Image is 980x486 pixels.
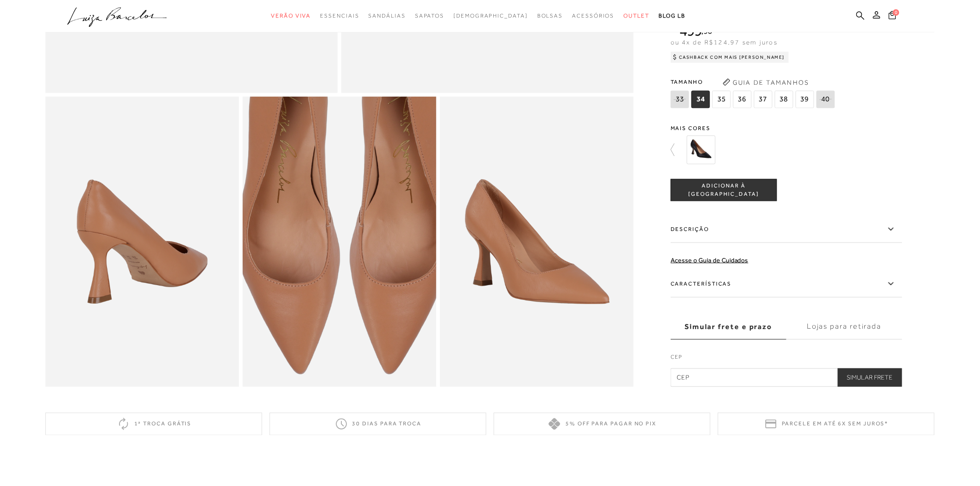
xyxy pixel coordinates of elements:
label: CEP [671,353,902,366]
span: Mais cores [671,125,902,131]
span: BLOG LB [659,12,685,19]
span: 33 [671,90,689,108]
a: categoryNavScreenReaderText [624,7,650,25]
div: 5% off para pagar no PIX [494,413,710,436]
label: Descrição [671,216,902,243]
a: categoryNavScreenReaderText [572,7,615,25]
i: , [702,26,712,35]
span: Verão Viva [271,12,311,19]
span: Bolsas [537,12,563,19]
span: Tamanho [671,75,837,88]
button: Guia de Tamanhos [720,75,812,89]
span: 0 [893,9,899,16]
span: Sapatos [415,12,444,19]
a: Acesse o Guia de Cuidados [671,256,748,263]
div: Cashback com Mais [PERSON_NAME] [671,51,789,62]
span: 35 [712,90,731,108]
button: ADICIONAR À [GEOGRAPHIC_DATA] [671,179,777,201]
img: image [440,97,634,387]
label: Características [671,270,902,297]
span: Sandálias [369,12,406,19]
a: categoryNavScreenReaderText [415,7,444,25]
span: 36 [733,90,752,108]
span: 34 [691,90,710,108]
span: 38 [775,90,793,108]
a: categoryNavScreenReaderText [537,7,563,25]
span: ou 4x de R$124,97 sem juros [671,38,778,46]
button: 0 [886,10,899,23]
div: Parcele em até 6x sem juros* [718,413,935,436]
a: categoryNavScreenReaderText [271,7,311,25]
span: [DEMOGRAPHIC_DATA] [453,12,528,19]
a: noSubCategoriesText [453,7,528,25]
a: categoryNavScreenReaderText [369,7,406,25]
span: Outlet [624,12,650,19]
a: BLOG LB [659,7,685,25]
label: Simular frete e prazo [671,314,786,339]
input: CEP [671,368,902,387]
span: Essenciais [320,12,359,19]
span: 39 [796,90,814,108]
label: Lojas para retirada [786,314,902,339]
span: ADICIONAR À [GEOGRAPHIC_DATA] [671,182,777,198]
img: SCARPIN SALTO ALTO BICO FINO PRETO [687,135,716,164]
span: 40 [817,90,835,108]
img: image [45,97,239,387]
div: 30 dias para troca [270,413,486,436]
span: Acessórios [572,12,615,19]
button: Simular Frete [838,368,902,387]
span: 37 [754,90,773,108]
div: 1ª troca grátis [45,413,262,436]
a: categoryNavScreenReaderText [320,7,359,25]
